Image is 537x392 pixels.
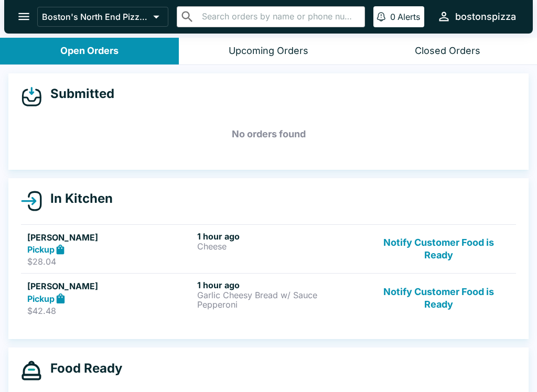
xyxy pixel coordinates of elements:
[42,12,149,22] p: Boston's North End Pizza Bakery
[415,45,480,57] div: Closed Orders
[27,306,193,316] p: $42.48
[60,45,119,57] div: Open Orders
[27,280,193,292] h5: [PERSON_NAME]
[27,244,55,255] strong: Pickup
[197,242,363,251] p: Cheese
[27,293,55,304] strong: Pickup
[27,231,193,244] h5: [PERSON_NAME]
[10,3,37,30] button: open drawer
[229,45,308,57] div: Upcoming Orders
[368,280,510,316] button: Notify Customer Food is Ready
[37,7,168,27] button: Boston's North End Pizza Bakery
[42,191,113,206] h4: In Kitchen
[390,12,395,22] p: 0
[368,231,510,267] button: Notify Customer Food is Ready
[21,224,516,274] a: [PERSON_NAME]Pickup$28.041 hour agoCheeseNotify Customer Food is Ready
[199,9,360,24] input: Search orders by name or phone number
[42,361,122,376] h4: Food Ready
[197,231,363,242] h6: 1 hour ago
[21,115,516,153] h5: No orders found
[197,300,363,309] p: Pepperoni
[398,12,420,22] p: Alerts
[433,5,520,28] button: bostonspizza
[197,290,363,300] p: Garlic Cheesy Bread w/ Sauce
[21,273,516,322] a: [PERSON_NAME]Pickup$42.481 hour agoGarlic Cheesy Bread w/ SaucePepperoniNotify Customer Food is R...
[197,280,363,290] h6: 1 hour ago
[455,10,516,23] div: bostonspizza
[42,86,114,102] h4: Submitted
[27,256,193,267] p: $28.04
